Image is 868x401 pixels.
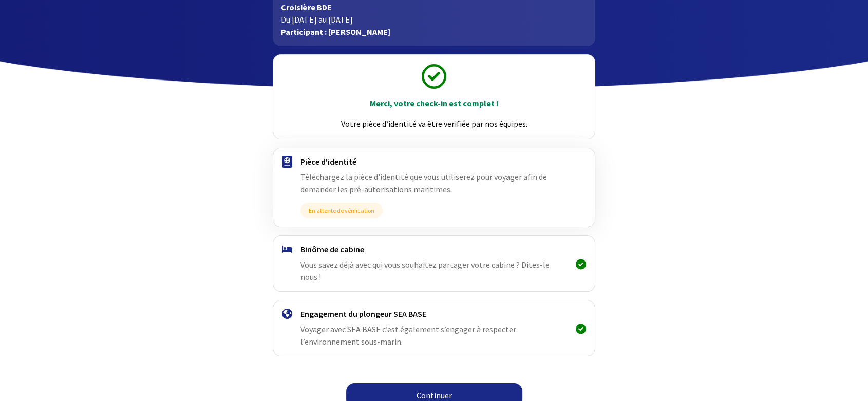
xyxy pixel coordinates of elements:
p: Votre pièce d’identité va être verifiée par nos équipes. [282,117,585,130]
img: passport.svg [282,156,292,168]
p: Du [DATE] au [DATE] [281,13,587,26]
h4: Engagement du plongeur SEA BASE [300,309,567,319]
img: binome.svg [282,246,292,253]
p: Participant : [PERSON_NAME] [281,26,587,38]
span: Téléchargez la pièce d'identité que vous utiliserez pour voyager afin de demander les pré-autoris... [300,172,547,194]
span: Vous savez déjà avec qui vous souhaitez partager votre cabine ? Dites-le nous ! [300,259,550,282]
p: Croisière BDE [281,1,587,13]
span: Voyager avec SEA BASE c’est également s’engager à respecter l’environnement sous-marin. [300,324,516,347]
span: En attente de vérification [300,203,383,218]
h4: Pièce d'identité [300,156,567,167]
h4: Binôme de cabine [300,244,567,254]
p: Merci, votre check-in est complet ! [282,97,585,109]
img: engagement.svg [282,309,292,319]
